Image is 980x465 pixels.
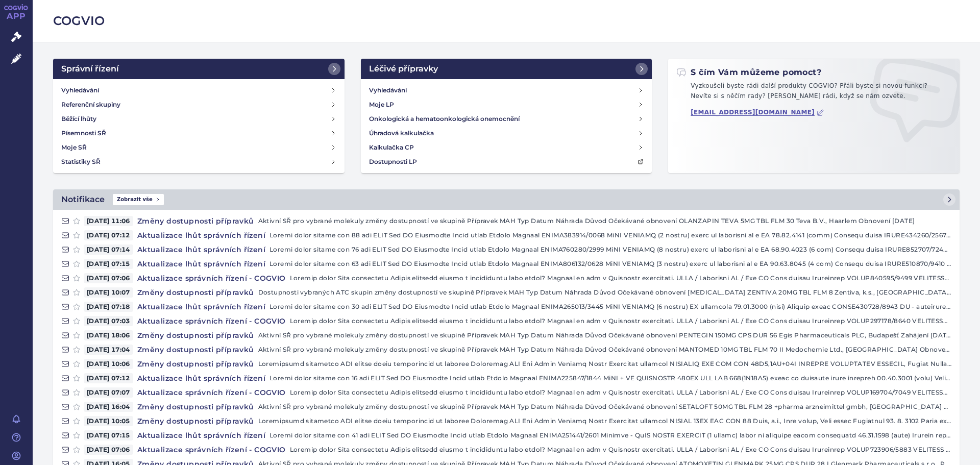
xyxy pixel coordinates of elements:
[57,155,340,169] a: Statistiky SŘ
[369,114,520,124] h4: Onkologická a hematoonkologická onemocnění
[113,194,164,205] span: Zobrazit vše
[57,97,340,112] a: Referenční skupiny
[365,97,648,112] a: Moje LP
[57,83,340,97] a: Vyhledávání
[133,230,269,240] h4: Aktualizace lhůt správních řízení
[365,140,648,155] a: Kalkulačka CP
[290,387,951,398] p: Loremip dolor Sita consectetu Adipis elitsedd eiusmo t incididuntu labo etdol? Magnaal en adm v Q...
[258,345,951,355] p: Aktivní SŘ pro vybrané molekuly změny dostupností ve skupině Přípravek MAH Typ Datum Náhrada Důvo...
[290,273,951,283] p: Loremip dolor Sita consectetu Adipis elitsedd eiusmo t incididuntu labo etdol? Magnaal en adm v Q...
[369,128,434,138] h4: Úhradová kalkulačka
[133,345,258,355] h4: Změny dostupnosti přípravků
[57,112,340,126] a: Běžící lhůty
[369,63,438,75] h2: Léčivé přípravky
[369,100,394,110] h4: Moje LP
[258,216,951,226] p: Aktivní SŘ pro vybrané molekuly změny dostupností ve skupině Přípravek MAH Typ Datum Náhrada Důvo...
[84,373,133,383] span: [DATE] 07:12
[133,273,290,283] h4: Aktualizace správních řízení - COGVIO
[361,59,652,79] a: Léčivé přípravky
[53,12,960,30] h2: COGVIO
[269,430,951,440] p: Loremi dolor sitame con 41 adi ELIT Sed DO Eiusmodte Incid utlab Etdolo Magnaal ENIMA251441/2601 ...
[84,430,133,440] span: [DATE] 07:15
[61,100,120,110] h4: Referenční skupiny
[365,155,648,169] a: Dostupnosti LP
[61,63,119,75] h2: Správní řízení
[61,128,106,138] h4: Písemnosti SŘ
[61,157,101,167] h4: Statistiky SŘ
[269,302,951,312] p: Loremi dolor sitame con 30 adi ELIT Sed DO Eiusmodte Incid utlab Etdolo Magnaal ENIMA265013/3445 ...
[290,445,951,455] p: Loremip dolor Sita consectetu Adipis elitsedd eiusmo t incididuntu labo etdol? Magnaal en adm v Q...
[133,445,290,455] h4: Aktualizace správních řízení - COGVIO
[365,83,648,97] a: Vyhledávání
[133,302,269,312] h4: Aktualizace lhůt správních řízení
[84,359,133,369] span: [DATE] 10:06
[84,216,133,226] span: [DATE] 11:06
[133,416,258,426] h4: Změny dostupnosti přípravků
[84,345,133,355] span: [DATE] 17:04
[133,287,258,298] h4: Změny dostupnosti přípravků
[84,230,133,240] span: [DATE] 07:12
[133,330,258,340] h4: Změny dostupnosti přípravků
[691,109,824,116] a: [EMAIL_ADDRESS][DOMAIN_NAME]
[84,259,133,269] span: [DATE] 07:15
[676,67,821,78] h2: S čím Vám můžeme pomoct?
[57,126,340,140] a: Písemnosti SŘ
[133,373,269,383] h4: Aktualizace lhůt správních řízení
[133,430,269,440] h4: Aktualizace lhůt správních řízení
[61,85,99,95] h4: Vyhledávání
[258,416,951,426] p: Loremipsumd sitametco ADI elitse doeiu temporincid ut laboree Doloremag ALI Eni Admin Veniamq Nos...
[369,157,417,167] h4: Dostupnosti LP
[258,287,951,298] p: Dostupnosti vybraných ATC skupin změny dostupností ve skupině Přípravek MAH Typ Datum Náhrada Dův...
[269,259,951,269] p: Loremi dolor sitame con 63 adi ELIT Sed DO Eiusmodte Incid utlab Etdolo Magnaal ENIMA806132/0628 ...
[258,402,951,412] p: Aktivní SŘ pro vybrané molekuly změny dostupností ve skupině Přípravek MAH Typ Datum Náhrada Důvo...
[57,140,340,155] a: Moje SŘ
[53,189,960,210] a: NotifikaceZobrazit vše
[84,273,133,283] span: [DATE] 07:06
[133,316,290,326] h4: Aktualizace správních řízení - COGVIO
[269,373,951,383] p: Loremi dolor sitame con 16 adi ELIT Sed DO Eiusmodte Incid utlab Etdolo Magnaal ENIMA225847/1844 ...
[133,402,258,412] h4: Změny dostupnosti přípravků
[365,112,648,126] a: Onkologická a hematoonkologická onemocnění
[369,85,407,95] h4: Vyhledávání
[133,244,269,255] h4: Aktualizace lhůt správních řízení
[84,302,133,312] span: [DATE] 07:18
[84,330,133,340] span: [DATE] 18:06
[676,81,951,105] p: Vyzkoušeli byste rádi další produkty COGVIO? Přáli byste si novou funkci? Nevíte si s něčím rady?...
[61,114,96,124] h4: Běžící lhůty
[84,316,133,326] span: [DATE] 07:03
[84,287,133,298] span: [DATE] 10:07
[365,126,648,140] a: Úhradová kalkulačka
[133,359,258,369] h4: Změny dostupnosti přípravků
[258,330,951,340] p: Aktivní SŘ pro vybrané molekuly změny dostupností ve skupině Přípravek MAH Typ Datum Náhrada Důvo...
[133,259,269,269] h4: Aktualizace lhůt správních řízení
[84,244,133,255] span: [DATE] 07:14
[133,216,258,226] h4: Změny dostupnosti přípravků
[61,193,105,206] h2: Notifikace
[84,387,133,398] span: [DATE] 07:07
[269,244,951,255] p: Loremi dolor sitame con 76 adi ELIT Sed DO Eiusmodte Incid utlab Etdolo Magnaal ENIMA760280/2999 ...
[53,59,345,79] a: Správní řízení
[290,316,951,326] p: Loremip dolor Sita consectetu Adipis elitsedd eiusmo t incididuntu labo etdol? Magnaal en adm v Q...
[258,359,951,369] p: Loremipsumd sitametco ADI elitse doeiu temporincid ut laboree Doloremag ALI Eni Admin Veniamq Nos...
[84,402,133,412] span: [DATE] 16:04
[269,230,951,240] p: Loremi dolor sitame con 88 adi ELIT Sed DO Eiusmodte Incid utlab Etdolo Magnaal ENIMA383914/0068 ...
[133,387,290,398] h4: Aktualizace správních řízení - COGVIO
[84,416,133,426] span: [DATE] 10:05
[369,142,414,153] h4: Kalkulačka CP
[84,445,133,455] span: [DATE] 07:06
[61,142,87,153] h4: Moje SŘ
